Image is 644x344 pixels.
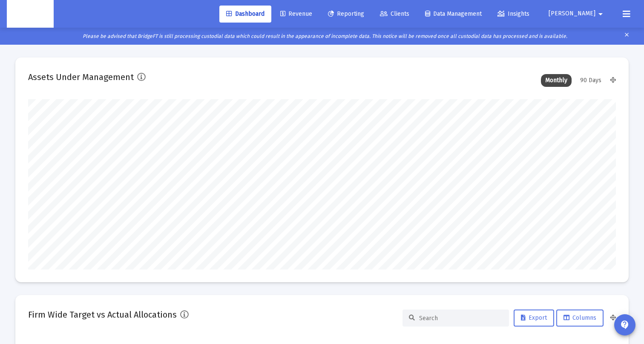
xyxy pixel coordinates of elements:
[83,33,567,39] i: Please be advised that BridgeFT is still processing custodial data which could result in the appe...
[13,6,47,23] img: Dashboard
[226,10,264,17] span: Dashboard
[28,70,134,84] h2: Assets Under Management
[576,74,606,87] div: 90 Days
[328,10,364,17] span: Reporting
[514,310,554,327] button: Export
[541,74,572,87] div: Monthly
[321,6,371,23] a: Reporting
[491,6,536,23] a: Insights
[419,315,503,322] input: Search
[595,6,606,23] mat-icon: arrow_drop_down
[556,310,604,327] button: Columns
[425,10,482,17] span: Data Management
[563,314,596,321] span: Columns
[280,10,312,17] span: Revenue
[624,30,630,43] mat-icon: clear
[380,10,409,17] span: Clients
[28,308,177,321] h2: Firm Wide Target vs Actual Allocations
[620,320,630,330] mat-icon: contact_support
[549,10,595,17] span: [PERSON_NAME]
[273,6,319,23] a: Revenue
[373,6,416,23] a: Clients
[521,314,547,321] span: Export
[538,5,616,22] button: [PERSON_NAME]
[418,6,489,23] a: Data Management
[497,10,529,17] span: Insights
[219,6,271,23] a: Dashboard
